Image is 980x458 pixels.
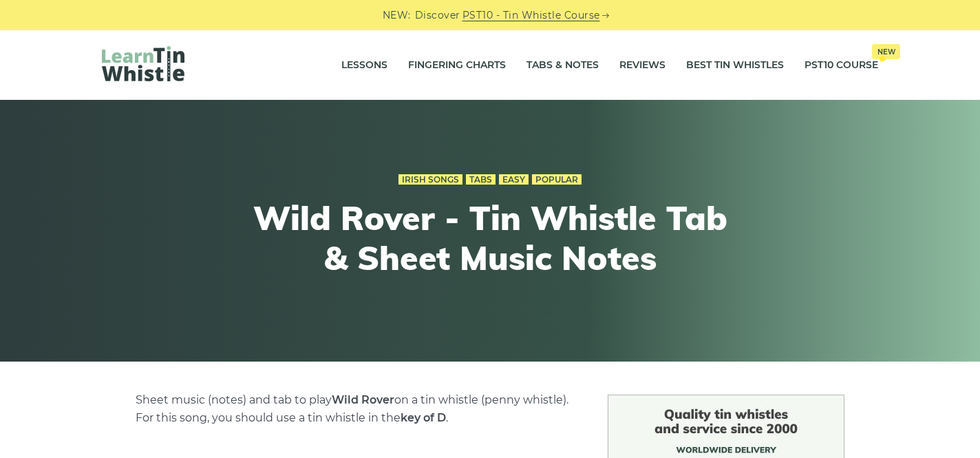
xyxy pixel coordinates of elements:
[237,198,743,278] h1: Wild Rover - Tin Whistle Tab & Sheet Music Notes
[466,174,496,185] a: Tabs
[408,48,506,83] a: Fingering Charts
[102,46,184,81] img: LearnTinWhistle.com
[526,48,599,83] a: Tabs & Notes
[341,48,387,83] a: Lessons
[805,48,878,83] a: PST10 CourseNew
[686,48,784,83] a: Best Tin Whistles
[332,393,394,406] strong: Wild Rover
[401,411,446,424] strong: key of D
[398,174,462,185] a: Irish Songs
[499,174,529,185] a: Easy
[872,44,900,59] span: New
[619,48,665,83] a: Reviews
[532,174,582,185] a: Popular
[136,391,575,427] p: Sheet music (notes) and tab to play on a tin whistle (penny whistle). For this song, you should u...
